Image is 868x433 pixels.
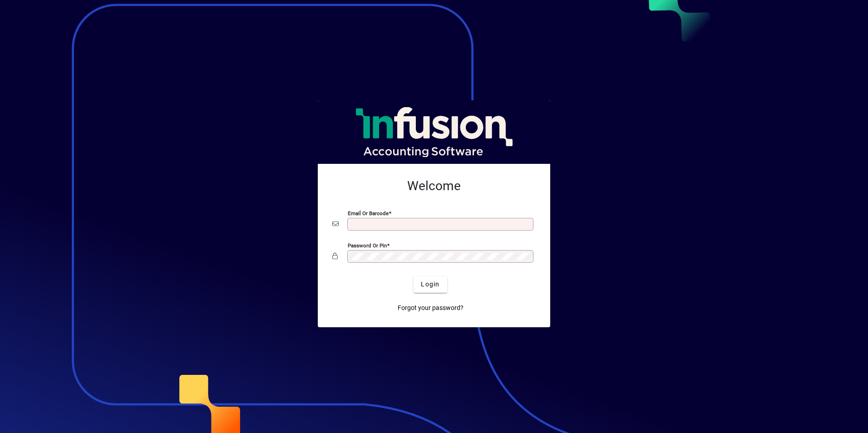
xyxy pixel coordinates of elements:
span: Forgot your password? [398,303,464,313]
span: Login [421,280,439,289]
a: Forgot your password? [394,300,467,316]
mat-label: Password or Pin [348,242,387,248]
button: Login [414,276,447,293]
mat-label: Email or Barcode [348,210,389,216]
h2: Welcome [332,178,536,194]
